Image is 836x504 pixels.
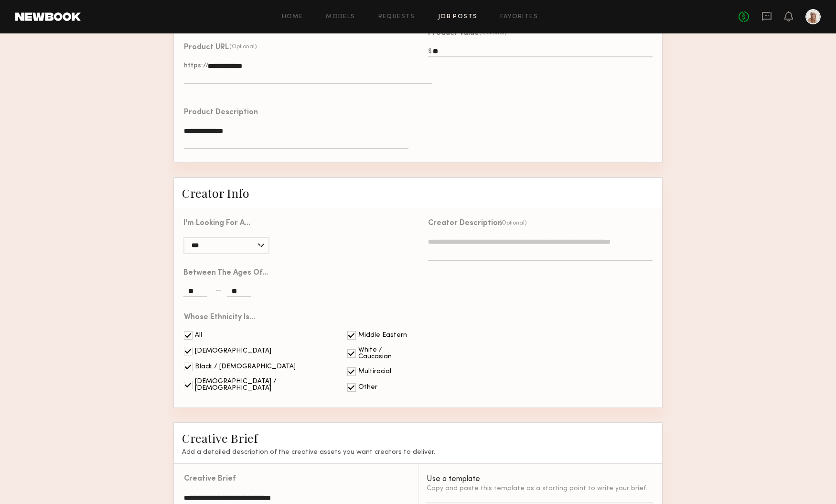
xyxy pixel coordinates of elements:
[195,348,271,354] div: [DEMOGRAPHIC_DATA]
[184,44,229,52] div: Product URL
[184,109,258,117] div: Product Description
[182,430,258,446] span: Creative Brief
[183,269,268,277] div: Between the ages of...
[182,448,654,456] h3: Add a detailed description of the creative assets you want creators to deliver.
[282,14,303,20] a: Home
[182,185,249,201] span: Creator Info
[499,220,527,226] div: (Optional)
[427,484,653,493] div: Copy and paste this template as a starting point to write your brief.
[195,332,202,339] div: All
[428,220,502,227] div: Creator Description
[500,14,538,20] a: Favorites
[427,475,653,483] div: Use a template
[229,43,257,50] div: (Optional)
[378,14,415,20] a: Requests
[358,332,407,339] div: Middle Eastern
[358,368,391,375] div: Multiracial
[195,364,296,370] div: Black / [DEMOGRAPHIC_DATA]
[195,378,342,392] div: [DEMOGRAPHIC_DATA] / [DEMOGRAPHIC_DATA]
[358,347,417,360] div: White / Caucasian
[183,220,250,227] div: I'm looking for a...
[184,314,255,322] div: Whose ethnicity is...
[326,14,355,20] a: Models
[184,475,236,483] div: Creative Brief
[358,384,377,391] div: Other
[438,14,478,20] a: Job Posts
